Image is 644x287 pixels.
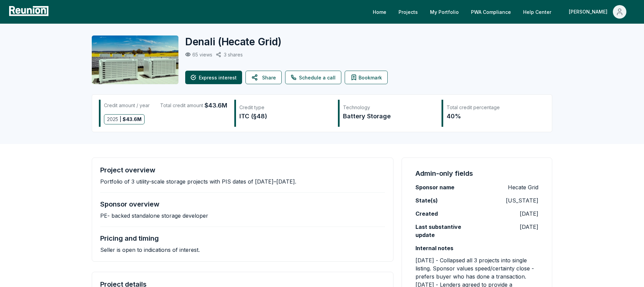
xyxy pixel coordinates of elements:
[92,35,178,84] img: Denali
[343,112,434,121] div: Battery Storage
[415,169,473,178] h4: Admin-only fields
[224,52,243,57] p: 3 shares
[508,183,538,191] p: Hecate Grid
[563,5,632,19] button: [PERSON_NAME]
[107,115,118,124] span: 2025
[192,52,212,57] p: 65 views
[520,223,538,231] p: [DATE]
[415,183,454,191] label: Sponsor name
[123,115,142,124] span: $ 43.6M
[345,71,388,84] button: Bookmark
[506,196,538,205] p: [US_STATE]
[120,115,121,124] span: |
[425,5,464,19] a: My Portfolio
[367,5,637,19] nav: Main
[415,196,438,205] label: State(s)
[466,5,516,19] a: PWA Compliance
[415,210,438,218] label: Created
[104,101,150,110] div: Credit amount / year
[185,35,282,48] h2: Denali
[100,246,200,253] p: Seller is open to indications of interest.
[100,166,155,174] h4: Project overview
[218,35,282,48] span: ( Hecate Grid )
[100,200,159,208] h4: Sponsor overview
[245,71,282,84] button: Share
[239,104,331,111] div: Credit type
[415,244,453,252] label: Internal notes
[205,101,227,110] span: $43.6M
[518,5,557,19] a: Help Center
[447,104,538,111] div: Total credit percentage
[100,212,208,219] p: PE- backed standalone storage developer
[160,101,227,110] div: Total credit amount
[100,234,159,242] h4: Pricing and timing
[447,112,538,121] div: 40%
[185,71,242,84] button: Express interest
[393,5,423,19] a: Projects
[100,178,296,185] p: Portfolio of 3 utility-scale storage projects with PIS dates of [DATE]–[DATE].
[520,210,538,218] p: [DATE]
[285,71,341,84] a: Schedule a call
[367,5,392,19] a: Home
[415,223,477,239] label: Last substantive update
[343,104,434,111] div: Technology
[569,5,610,19] div: [PERSON_NAME]
[239,112,331,121] div: ITC (§48)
